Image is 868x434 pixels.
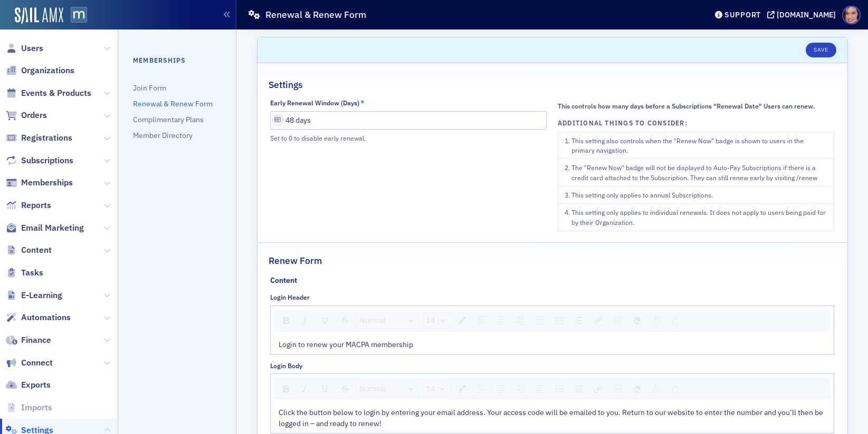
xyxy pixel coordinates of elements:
[21,379,51,391] span: Exports
[21,222,84,234] span: Email Marketing
[279,382,293,396] div: Bold
[426,383,435,395] span: 14
[21,65,74,76] span: Organizations
[472,381,550,397] div: rdw-textalign-control
[767,11,840,18] button: [DOMAIN_NAME]
[558,118,834,127] h4: Additional things to consider:
[472,313,550,329] div: rdw-textalign-control
[270,99,359,107] div: Early Renewal Window (Days)
[355,313,421,329] div: rdw-block-control
[270,293,310,301] div: Login Header
[6,357,53,369] a: Connect
[532,313,548,328] div: Justify
[6,43,43,54] a: Users
[270,373,834,433] div: rdw-wrapper
[274,378,830,400] div: rdw-toolbar
[513,381,528,396] div: Right
[647,381,684,397] div: rdw-history-control
[426,314,435,327] span: 14
[6,312,71,323] a: Automations
[21,244,52,256] span: Content
[277,313,355,329] div: rdw-inline-control
[71,7,87,23] img: SailAMX
[21,267,43,279] span: Tasks
[21,200,51,211] span: Reports
[133,83,166,93] a: Join Form
[649,381,664,396] div: Undo
[423,381,450,396] a: Font Size
[777,10,836,19] div: [DOMAIN_NAME]
[277,381,355,397] div: rdw-inline-control
[297,313,313,328] div: Italic
[265,8,366,21] h1: Renewal & Renew Form
[629,313,645,328] div: Remove
[133,131,193,140] a: Member Directory
[357,381,419,396] a: Block Type
[359,383,386,395] span: Normal
[270,305,834,354] div: rdw-wrapper
[558,101,834,111] div: This controls how many days before a Subscriptions "Renewal Date" Users can renew.
[610,313,625,328] div: Image
[6,402,52,413] a: Imports
[493,381,509,396] div: Center
[6,334,51,346] a: Finance
[356,381,419,397] div: rdw-dropdown
[668,381,682,396] div: Redo
[550,381,588,397] div: rdw-list-control
[133,99,213,108] a: Renewal & Renew Form
[6,244,52,256] a: Content
[133,55,221,65] h4: Memberships
[6,290,62,301] a: E-Learning
[550,313,588,329] div: rdw-list-control
[6,177,73,189] a: Memberships
[608,381,627,397] div: rdw-image-control
[421,313,452,329] div: rdw-font-size-control
[806,43,836,57] button: Save
[6,222,84,234] a: Email Marketing
[6,155,73,166] a: Subscriptions
[355,381,421,397] div: rdw-block-control
[21,312,71,323] span: Automations
[15,7,63,24] img: SailAMX
[21,290,62,301] span: E-Learning
[269,78,303,92] h2: Settings
[270,133,547,143] div: Set to 0 to disable early renewal.
[21,132,72,144] span: Registrations
[21,357,53,369] span: Connect
[588,381,608,397] div: rdw-link-control
[647,313,684,329] div: rdw-history-control
[317,313,333,328] div: Underline
[360,99,365,106] abbr: This field is required
[21,177,73,189] span: Memberships
[421,381,452,397] div: rdw-font-size-control
[474,313,489,328] div: Left
[627,381,647,397] div: rdw-remove-control
[423,381,451,397] div: rdw-dropdown
[608,313,627,329] div: rdw-image-control
[572,313,586,328] div: Ordered
[356,313,419,329] div: rdw-dropdown
[571,190,827,200] li: This setting only applies to annual Subscriptions.
[627,313,647,329] div: rdw-remove-control
[423,313,450,328] a: Font Size
[6,379,51,391] a: Exports
[571,208,827,227] li: This setting only applies to individual renewals. It does not apply to users being paid for by th...
[588,313,608,329] div: rdw-link-control
[493,313,509,328] div: Center
[452,313,472,329] div: rdw-color-picker
[270,362,302,370] div: Login Body
[279,408,825,428] span: Click the button below to login by entering your email address. Your access code will be emailed ...
[357,313,419,328] a: Block Type
[724,10,761,19] div: Support
[21,87,91,99] span: Events & Products
[6,267,43,279] a: Tasks
[133,115,204,124] a: Complimentary Plans
[590,313,606,328] div: Link
[629,381,645,396] div: Remove
[552,313,568,328] div: Unordered
[513,313,528,328] div: Right
[21,402,52,413] span: Imports
[452,381,472,397] div: rdw-color-picker
[359,314,386,327] span: Normal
